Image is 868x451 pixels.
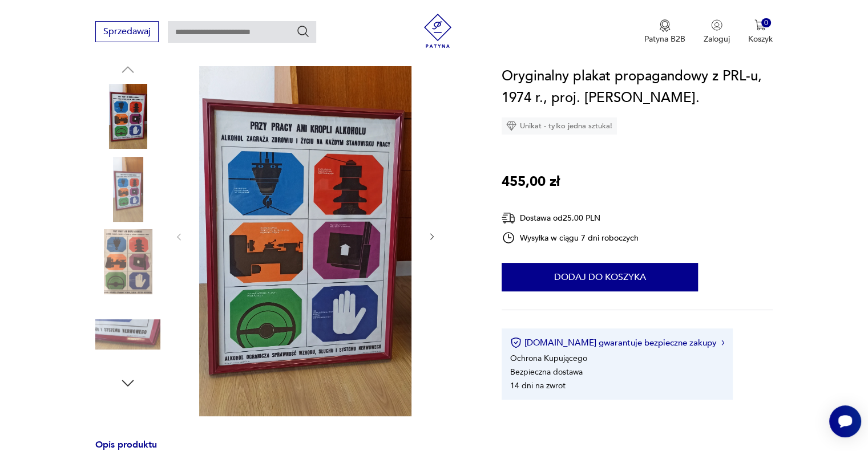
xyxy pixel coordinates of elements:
[95,21,159,42] button: Sprzedawaj
[502,263,698,291] button: Dodaj do koszyka
[711,19,722,31] img: Ikonka użytkownika
[510,337,724,348] button: [DOMAIN_NAME] gwarantuje bezpieczne zakupy
[704,19,730,44] button: Zaloguj
[644,34,685,44] p: Patyna B2B
[510,337,522,348] img: Ikona certyfikatu
[721,340,725,346] img: Ikona strzałki w prawo
[296,25,310,38] button: Szukaj
[95,84,160,149] img: Zdjęcie produktu Oryginalny plakat propagandowy z PRL-u, 1974 r., proj. Z. Osakowski.
[421,14,455,48] img: Patyna - sklep z meblami i dekoracjami vintage
[704,34,730,44] p: Zaloguj
[510,380,566,391] li: 14 dni na zwrot
[95,29,159,36] a: Sprzedawaj
[502,211,639,225] div: Dostawa od 25,00 PLN
[748,34,773,44] p: Koszyk
[644,19,685,44] button: Patyna B2B
[506,121,516,131] img: Ikona diamentu
[502,231,639,245] div: Wysyłka w ciągu 7 dni roboczych
[754,19,766,31] img: Ikona koszyka
[659,19,671,32] img: Ikona medalu
[748,19,773,44] button: 0Koszyk
[829,405,861,437] iframe: Smartsupp widget button
[510,353,587,364] li: Ochrona Kupującego
[644,19,685,44] a: Ikona medaluPatyna B2B
[502,171,560,193] p: 455,00 zł
[761,18,771,28] div: 0
[95,157,160,222] img: Zdjęcie produktu Oryginalny plakat propagandowy z PRL-u, 1974 r., proj. Z. Osakowski.
[502,211,515,225] img: Ikona dostawy
[510,367,583,377] li: Bezpieczna dostawa
[502,117,617,135] div: Unikat - tylko jedna sztuka!
[95,229,160,294] img: Zdjęcie produktu Oryginalny plakat propagandowy z PRL-u, 1974 r., proj. Z. Osakowski.
[195,55,415,416] img: Zdjęcie produktu Oryginalny plakat propagandowy z PRL-u, 1974 r., proj. Z. Osakowski.
[502,66,773,109] h1: Oryginalny plakat propagandowy z PRL-u, 1974 r., proj. [PERSON_NAME].
[95,302,160,367] img: Zdjęcie produktu Oryginalny plakat propagandowy z PRL-u, 1974 r., proj. Z. Osakowski.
